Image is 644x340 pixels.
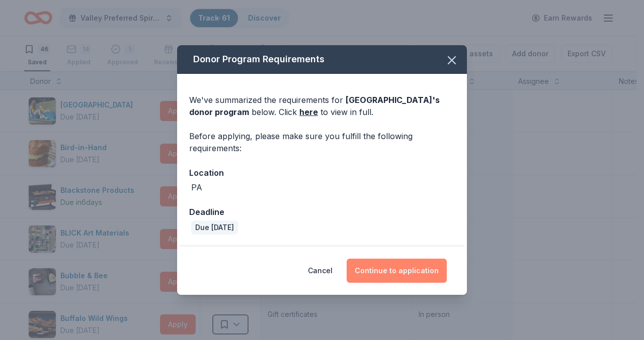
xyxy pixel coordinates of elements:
[191,220,238,235] div: Due [DATE]
[347,259,447,283] button: Continue to application
[189,130,455,154] div: Before applying, please make sure you fulfill the following requirements:
[189,205,455,218] div: Deadline
[189,94,455,118] div: We've summarized the requirements for below. Click to view in full.
[177,45,467,74] div: Donor Program Requirements
[191,181,202,193] div: PA
[189,166,455,179] div: Location
[299,106,318,118] a: here
[308,259,333,283] button: Cancel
